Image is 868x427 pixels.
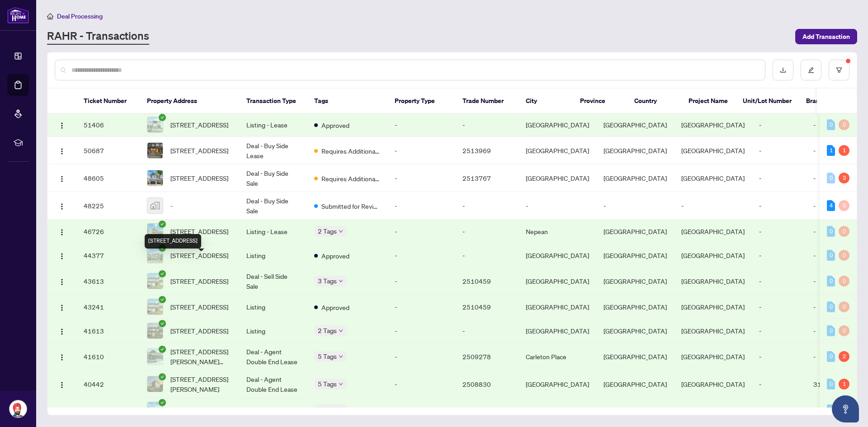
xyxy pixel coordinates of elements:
span: edit [808,67,814,73]
img: Logo [58,328,66,335]
button: Open asap [832,395,859,422]
td: [GEOGRAPHIC_DATA] [519,244,596,267]
span: [STREET_ADDRESS][PERSON_NAME][PERSON_NAME] [170,347,232,366]
td: [GEOGRAPHIC_DATA] [519,295,596,319]
div: 0 [839,325,849,336]
span: check-circle [159,270,166,277]
td: - [387,192,455,220]
div: 0 [839,250,849,261]
button: Add Transaction [795,29,857,44]
td: Nepean [519,220,596,244]
span: Requires Additional Docs [321,146,380,156]
th: City [519,89,573,114]
img: Logo [58,304,66,311]
img: thumbnail-img [147,323,163,338]
div: 1 [839,145,849,156]
td: [GEOGRAPHIC_DATA] [674,244,752,267]
td: - [752,343,806,371]
td: [GEOGRAPHIC_DATA] [674,220,752,244]
span: check-circle [159,296,166,303]
img: Logo [58,229,66,236]
td: 2513969 [455,137,519,164]
img: thumbnail-img [147,349,163,364]
span: [STREET_ADDRESS] [170,250,228,260]
td: 48225 [76,192,140,220]
span: 5 Tags [318,351,337,361]
span: 2 Tags [318,325,337,336]
span: Deal Processing [57,12,103,20]
div: 3 [839,173,849,183]
td: 2509278 [455,343,519,371]
td: - [752,192,806,220]
span: check-circle [159,373,166,380]
td: [GEOGRAPHIC_DATA] [596,137,674,164]
td: - [752,244,806,267]
td: Listing [239,295,307,319]
button: Logo [55,349,69,364]
td: [GEOGRAPHIC_DATA] [596,319,674,343]
td: [GEOGRAPHIC_DATA] [596,267,674,295]
th: Project Name [681,89,736,114]
div: 0 [839,119,849,130]
img: thumbnail-img [147,376,163,392]
td: - [387,113,455,137]
td: - [387,164,455,192]
td: [GEOGRAPHIC_DATA] [674,343,752,371]
td: - [455,113,519,137]
td: [GEOGRAPHIC_DATA] [674,295,752,319]
div: 1 [839,379,849,389]
span: down [339,229,343,234]
td: 48605 [76,164,140,192]
td: 51406 [76,113,140,137]
td: 46726 [76,220,140,244]
td: Listing [239,319,307,343]
div: 0 [827,301,835,312]
td: - [455,319,519,343]
div: 0 [839,301,849,312]
th: Country [627,89,681,114]
div: 0 [839,200,849,211]
td: - [752,267,806,295]
td: - [752,398,806,422]
span: 3 Tags [318,276,337,286]
td: [GEOGRAPHIC_DATA] [674,398,752,422]
div: 0 [827,404,835,415]
td: [GEOGRAPHIC_DATA] [596,244,674,267]
td: 2513767 [455,164,519,192]
div: 0 [827,325,835,336]
td: - [752,371,806,398]
td: Listing [239,244,307,267]
td: - [387,371,455,398]
td: [GEOGRAPHIC_DATA] [519,137,596,164]
button: Logo [55,224,69,239]
th: Tags [307,89,387,114]
span: Approved [321,120,349,130]
td: [GEOGRAPHIC_DATA] [596,371,674,398]
td: [GEOGRAPHIC_DATA] [674,267,752,295]
div: 0 [827,119,835,130]
th: Property Address [140,89,239,114]
img: thumbnail-img [147,402,163,418]
span: check-circle [159,399,166,406]
span: [STREET_ADDRESS] [170,405,228,415]
td: Listing - Lease [239,220,307,244]
td: 2508830 [455,371,519,398]
div: 0 [827,250,835,261]
button: Logo [55,300,69,314]
td: Deal - Buy Side Sale [239,192,307,220]
img: thumbnail-img [147,299,163,314]
td: [GEOGRAPHIC_DATA] [519,371,596,398]
button: Logo [55,377,69,391]
span: download [780,67,786,73]
span: Submitted for Review [321,201,380,211]
th: Transaction Type [239,89,307,114]
span: down [339,328,343,333]
td: [GEOGRAPHIC_DATA] [674,113,752,137]
div: 0 [827,276,835,286]
button: Logo [55,143,69,158]
div: 0 [827,173,835,183]
img: thumbnail-img [147,273,163,289]
span: check-circle [159,346,166,353]
span: [STREET_ADDRESS] [170,145,228,155]
td: [GEOGRAPHIC_DATA] [596,343,674,371]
